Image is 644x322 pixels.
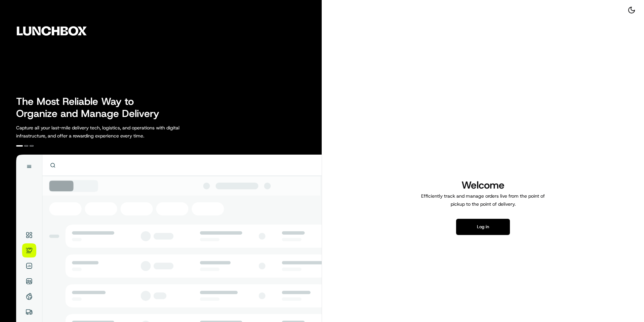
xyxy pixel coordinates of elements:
h2: The Most Reliable Way to Organize and Manage Delivery [16,95,167,120]
h1: Welcome [418,178,548,192]
img: Company Logo [4,4,99,58]
p: Capture all your last-mile delivery tech, logistics, and operations with digital infrastructure, ... [16,124,210,140]
button: Log in [456,219,510,235]
p: Efficiently track and manage orders live from the point of pickup to the point of delivery. [418,192,548,208]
